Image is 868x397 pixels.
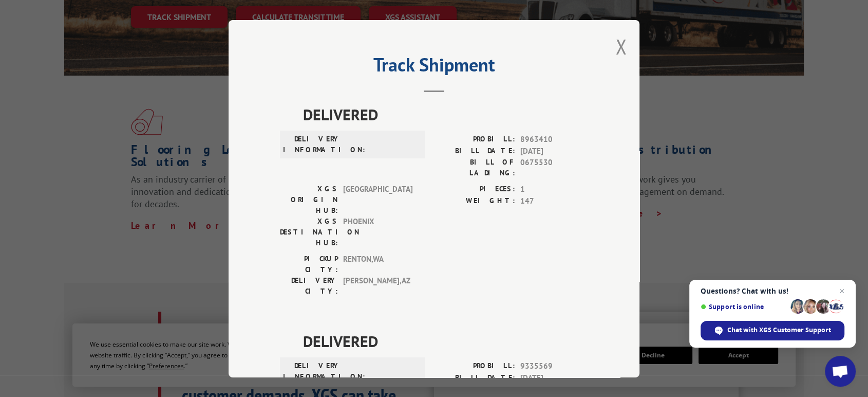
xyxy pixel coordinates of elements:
label: PIECES: [434,184,515,195]
span: 147 [520,195,588,207]
span: RENTON , WA [343,254,412,275]
label: PROBILL: [434,134,515,146]
span: 9335569 [520,360,588,372]
span: DELIVERED [303,330,588,353]
span: Chat with XGS Customer Support [701,321,844,340]
span: 8963410 [520,134,588,146]
span: Support is online [701,303,787,311]
span: PHOENIX [343,216,412,248]
label: PROBILL: [434,360,515,372]
span: 1 [520,184,588,195]
label: WEIGHT: [434,195,515,207]
a: Open chat [825,356,856,387]
label: PICKUP CITY: [280,254,338,275]
label: DELIVERY INFORMATION: [283,360,341,382]
label: DELIVERY INFORMATION: [283,134,341,155]
label: DELIVERY CITY: [280,275,338,297]
span: [PERSON_NAME] , AZ [343,275,412,297]
span: Chat with XGS Customer Support [727,326,831,335]
label: XGS ORIGIN HUB: [280,184,338,216]
label: BILL DATE: [434,372,515,384]
span: 0675530 [520,157,588,178]
button: Close modal [615,33,627,60]
span: [GEOGRAPHIC_DATA] [343,184,412,216]
span: Questions? Chat with us! [701,287,844,295]
span: DELIVERED [303,103,588,126]
label: BILL DATE: [434,145,515,157]
h2: Track Shipment [280,58,588,77]
label: XGS DESTINATION HUB: [280,216,338,248]
label: BILL OF LADING: [434,157,515,178]
span: [DATE] [520,372,588,384]
span: [DATE] [520,145,588,157]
